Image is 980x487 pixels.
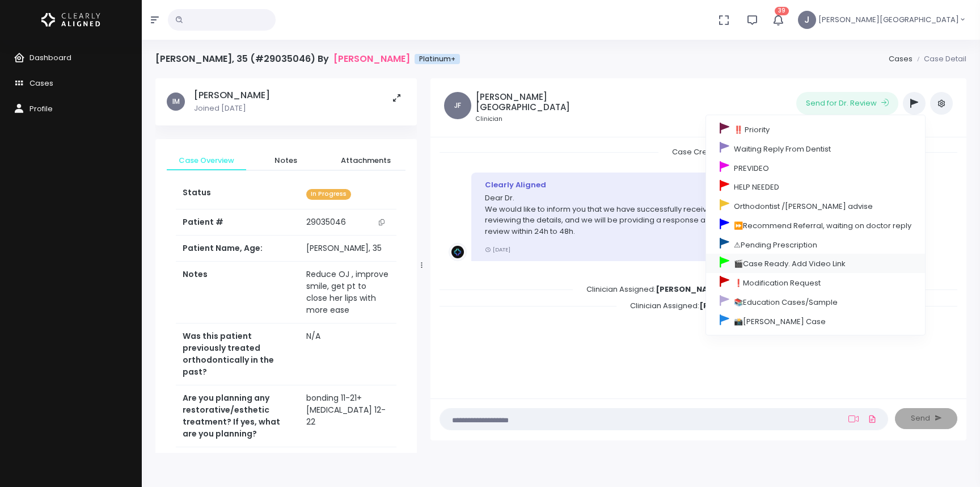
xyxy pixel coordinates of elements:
a: Waiting Reply From Dentist [706,138,925,158]
th: Was this patient previously treated orthodontically in the past? [176,324,299,385]
a: ⚠Pending Prescription [706,234,925,254]
span: [PERSON_NAME][GEOGRAPHIC_DATA] [818,14,959,26]
b: [PERSON_NAME] [699,300,766,311]
div: scrollable content [155,78,417,453]
th: Patient # [176,209,299,236]
td: [PERSON_NAME], 35 [299,236,396,262]
span: In Progress [306,189,351,200]
li: Case Detail [913,53,966,65]
span: Notes [255,155,316,166]
td: Reduce OJ , improve smile, get pt to close her lips with more ease [299,262,396,324]
td: bonding 11-21+ [MEDICAL_DATA] 12-22 [299,385,396,447]
span: Cases [29,78,53,89]
span: Platinum+ [415,54,460,64]
small: [DATE] [485,246,510,253]
span: IM [167,93,185,111]
a: ‼️ Priority [706,120,925,139]
a: Add Loom Video [846,414,861,423]
h5: [PERSON_NAME] [194,90,270,101]
span: Clinician Assigned: [616,297,780,314]
span: Dashboard [29,52,71,63]
span: Clinician Assigned: [573,280,824,298]
th: Are you planning any restorative/esthetic treatment? If yes, what are you planning? [176,385,299,447]
p: Joined [DATE] [194,103,270,114]
a: PREVIDEO [706,158,925,177]
th: Status [176,180,299,209]
h4: [PERSON_NAME], 35 (#29035046) By [155,53,460,64]
span: JF [444,92,471,119]
a: 📸[PERSON_NAME] Case [706,311,925,330]
span: Profile [29,103,53,114]
span: Case Created [658,143,738,161]
a: Cases [889,53,913,64]
button: Send for Dr. Review [796,92,898,115]
td: Fix to Class 1 [MEDICAL_DATA] [299,447,396,485]
div: scrollable content [440,146,957,387]
th: Patient Name, Age: [176,236,299,262]
small: Clinician [476,115,605,124]
span: 39 [775,7,789,15]
a: Add Files [865,409,879,429]
span: Case Overview [176,155,237,166]
a: [PERSON_NAME] [333,53,410,64]
a: 🎬Case Ready. Add Video Link [706,254,925,273]
a: ❗Modification Request [706,273,925,292]
th: Do you want to fix to Class 1 occlusion? [176,447,299,485]
a: Orthodontist /[PERSON_NAME] advise [706,196,925,216]
a: 📚Education Cases/Sample [706,292,925,311]
span: Attachments [335,155,396,166]
td: 29035046 [299,209,396,236]
img: Logo Horizontal [41,8,100,32]
td: N/A [299,324,396,385]
a: HELP NEEDED [706,177,925,196]
th: Notes [176,262,299,324]
a: ⏩Recommend Referral, waiting on doctor reply [706,215,925,234]
span: J [798,11,816,29]
h5: [PERSON_NAME][GEOGRAPHIC_DATA] [476,92,605,112]
b: [PERSON_NAME][GEOGRAPHIC_DATA] [656,284,810,295]
p: Dear Dr. We would like to inform you that we have successfully received your case. Our team is cu... [485,192,857,237]
div: Clearly Aligned [485,179,857,191]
